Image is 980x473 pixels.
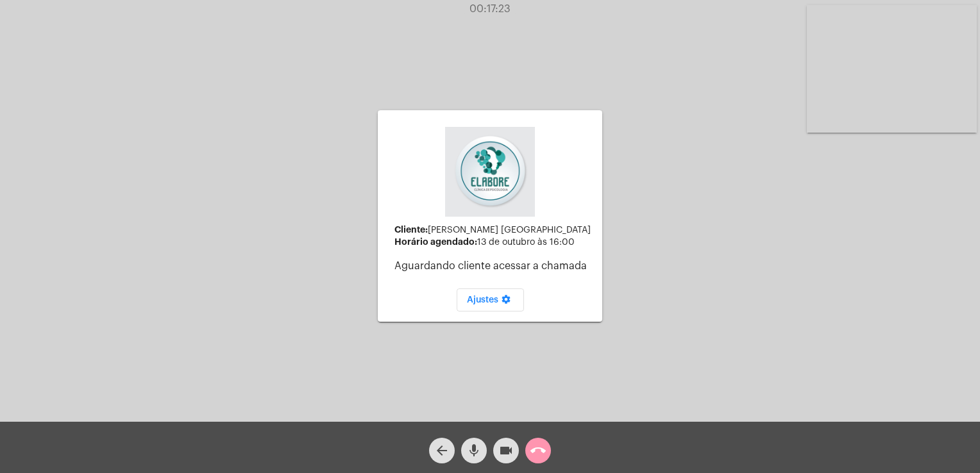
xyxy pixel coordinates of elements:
span: Ajustes [467,295,514,304]
img: 4c6856f8-84c7-1050-da6c-cc5081a5dbaf.jpg [445,127,535,217]
strong: Cliente: [394,225,428,234]
button: Ajustes [457,288,524,311]
mat-icon: arrow_back [434,443,450,458]
span: 00:17:23 [469,4,511,14]
div: 13 de outubro às 16:00 [394,237,592,247]
strong: Horário agendado: [394,237,477,246]
mat-icon: settings [498,294,514,310]
div: [PERSON_NAME] [GEOGRAPHIC_DATA] [394,225,592,235]
mat-icon: videocam [498,443,514,458]
mat-icon: mic [466,443,482,458]
p: Aguardando cliente acessar a chamada [394,260,592,272]
mat-icon: call_end [530,443,546,458]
